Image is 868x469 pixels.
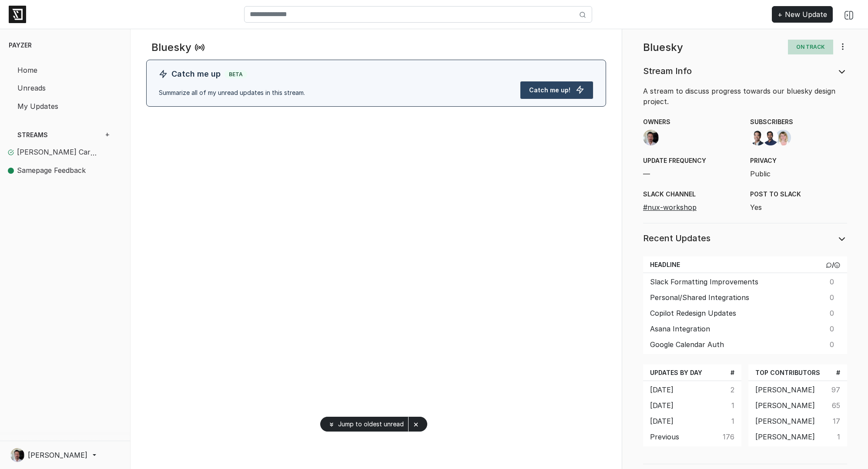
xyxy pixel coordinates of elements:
[643,304,812,320] td: Copilot Redesign Updates
[3,143,120,162] a: [PERSON_NAME] Career
[17,130,86,139] span: Streams
[716,428,741,446] td: 176
[643,428,716,446] td: Previous
[643,397,716,412] td: [DATE]
[827,381,847,397] td: 97
[638,156,745,179] div: —
[520,81,593,99] button: Catch me up!
[643,336,812,354] td: Google Calendar Auth
[9,41,32,49] span: Payzer
[643,289,812,304] td: Personal/Shared Integrations
[638,86,852,107] div: A stream to discuss progress towards our bluesky design project.
[17,83,100,93] span: Unreads
[716,381,741,397] td: 2
[9,6,26,23] img: logo-6ba331977e59facfbff2947a2e854c94a5e6b03243a11af005d3916e8cc67d17.png
[10,97,120,115] a: My Updates
[750,156,847,165] span: Privacy
[643,273,812,289] td: Slack Formatting Improvements
[748,397,827,412] td: [PERSON_NAME]
[10,448,24,462] img: Paul Wicker
[194,44,205,53] a: Read new updates
[154,88,515,99] div: Summarize all of my unread updates in this stream.
[745,156,852,179] div: Public
[643,67,826,75] h5: Stream Info
[643,156,740,165] span: Update Frequency
[716,412,741,428] td: 1
[643,40,778,53] h4: Bluesky
[716,397,741,412] td: 1
[827,397,847,412] td: 65
[102,129,113,139] span: +
[17,101,100,111] span: My Updates
[643,381,716,397] td: [DATE]
[8,165,100,176] span: Samepage Feedback
[745,189,852,213] div: Yes
[716,364,741,381] th: #
[812,304,847,320] td: 0
[643,117,740,126] span: Owners
[812,256,847,273] th: /
[320,417,409,432] button: Jump to oldest unread
[171,69,221,78] span: Catch me up
[643,203,697,212] a: #nux-workshop
[643,189,740,199] span: Slack Channel
[95,125,120,143] a: +
[775,130,791,145] img: Wiebke Poerschke
[643,320,812,336] td: Asana Integration
[3,162,120,180] a: Samepage Feedback
[748,412,827,428] td: [PERSON_NAME]
[827,412,847,428] td: 17
[17,166,86,175] span: Samepage Feedback
[748,428,827,446] td: [PERSON_NAME]
[17,148,101,157] span: [PERSON_NAME] Career
[10,79,120,97] a: Unreads
[643,234,826,243] h5: Recent Updates
[10,61,120,79] a: Home
[772,6,833,23] a: + New Update
[812,336,847,354] td: 0
[225,70,247,78] span: Beta
[748,364,827,381] th: Top Contributors
[529,86,570,94] span: Catch me up!
[812,273,847,289] td: 0
[151,40,191,53] h4: Bluesky
[788,40,833,54] span: On Track
[643,364,716,381] th: Updates by Day
[8,147,100,158] span: Jordan's Career
[750,117,847,126] span: Subscribers
[750,189,847,199] span: Post to Slack
[10,125,93,143] a: Streams
[827,428,847,446] td: 1
[748,381,827,397] td: [PERSON_NAME]
[10,448,120,462] a: [PERSON_NAME]
[750,130,766,145] img: Jason Wu
[643,256,812,273] th: Headline
[643,130,659,145] img: Paul Wicker
[763,130,778,145] img: Sahil Jain
[17,65,100,75] span: Home
[827,364,847,381] th: #
[28,450,87,460] span: [PERSON_NAME]
[812,320,847,336] td: 0
[643,412,716,428] td: [DATE]
[812,289,847,304] td: 0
